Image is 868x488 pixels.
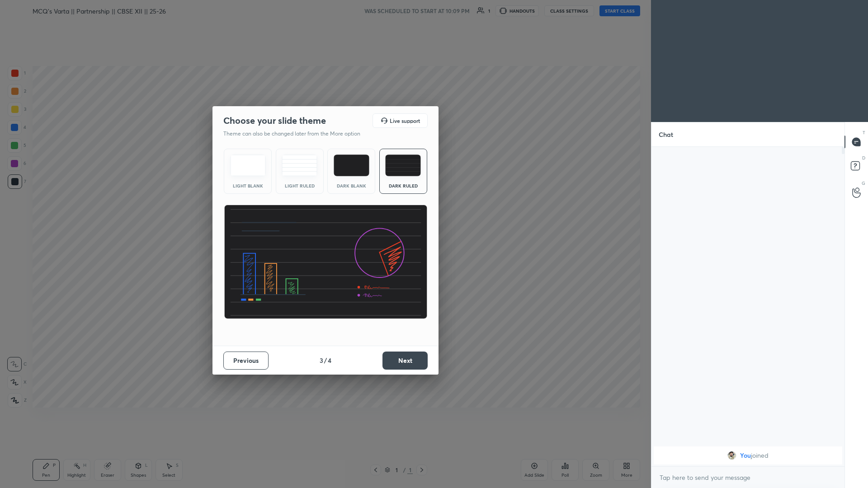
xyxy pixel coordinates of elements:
h4: / [324,356,327,365]
p: Chat [651,122,680,146]
h2: Choose your slide theme [223,115,326,127]
img: darkTheme.f0cc69e5.svg [334,155,369,176]
div: Light Ruled [282,183,318,188]
div: Dark Ruled [385,183,421,188]
h4: 3 [320,356,323,365]
div: Light Blank [230,183,266,188]
div: grid [651,445,844,466]
p: G [862,180,865,187]
p: T [863,129,865,136]
div: Dark Blank [333,183,369,188]
h4: 4 [328,356,331,365]
h5: Live support [390,118,420,123]
img: lightRuledTheme.5fabf969.svg [282,155,317,176]
button: Next [382,352,428,370]
span: You [740,452,751,459]
img: darkRuledTheme.de295e13.svg [385,155,421,176]
img: darkRuledThemeBanner.864f114c.svg [224,205,428,319]
button: Previous [223,352,269,370]
p: Theme can also be changed later from the More option [223,130,370,138]
span: joined [751,452,769,459]
img: fc0a0bd67a3b477f9557aca4a29aa0ad.19086291_AOh14GgchNdmiCeYbMdxktaSN3Z4iXMjfHK5yk43KqG_6w%3Ds96-c [727,451,736,460]
p: D [862,155,865,161]
img: lightTheme.e5ed3b09.svg [230,155,266,176]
